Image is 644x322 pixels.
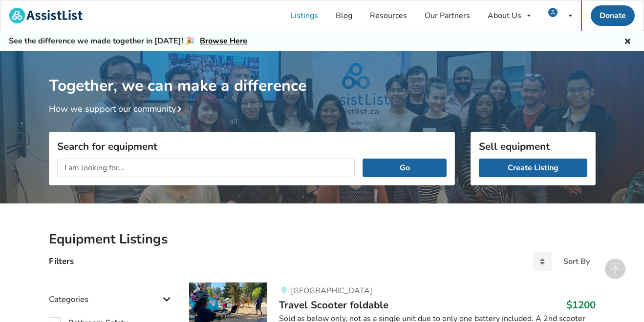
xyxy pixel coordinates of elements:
[416,0,479,31] a: Our Partners
[49,256,74,267] h4: Filters
[479,140,587,153] h3: Sell equipment
[49,231,596,248] h2: Equipment Listings
[279,298,388,312] span: Travel Scooter foldable
[591,5,635,26] a: Donate
[563,258,590,265] div: Sort By
[49,51,596,96] h1: Together, we can make a difference
[200,36,247,46] a: Browse Here
[9,36,247,46] h5: See the difference we made together in [DATE]! 🎉
[566,299,596,311] h3: $1200
[57,140,447,153] h3: Search for equipment
[479,159,587,177] a: Create Listing
[363,159,446,177] button: Go
[9,8,83,23] img: assistlist-logo
[488,12,521,20] div: About Us
[361,0,416,31] a: Resources
[548,8,558,17] img: user icon
[281,0,327,31] a: Listings
[49,103,186,115] a: How we support our community
[49,275,174,309] div: Categories
[291,285,372,296] span: [GEOGRAPHIC_DATA]
[57,159,355,177] input: I am looking for...
[327,0,361,31] a: Blog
